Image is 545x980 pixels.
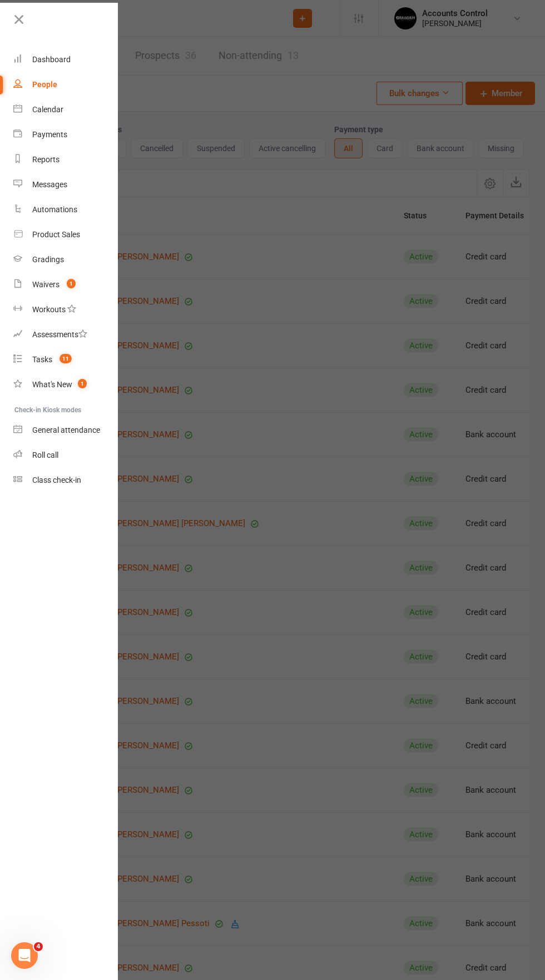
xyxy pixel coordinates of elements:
div: Workouts [32,305,66,314]
a: Payments [13,122,118,147]
a: Workouts [13,297,118,322]
span: 11 [60,354,72,363]
a: What's New1 [13,372,118,397]
a: Product Sales [13,222,118,247]
a: Assessments [13,322,118,347]
a: Reports [13,147,118,172]
div: Assessments [32,330,87,339]
div: Product Sales [32,230,80,239]
a: Automations [13,197,118,222]
div: Dashboard [32,55,71,64]
div: General attendance [32,426,100,434]
a: Tasks 11 [13,347,118,372]
a: Dashboard [13,47,118,72]
a: Calendar [13,97,118,122]
a: Class kiosk mode [13,468,118,493]
div: Automations [32,205,77,214]
div: What's New [32,380,72,389]
div: Gradings [32,255,64,264]
iframe: Intercom live chat [11,942,38,969]
a: Waivers 1 [13,272,118,297]
div: Roll call [32,451,58,459]
a: General attendance kiosk mode [13,418,118,443]
a: Gradings [13,247,118,272]
span: 1 [78,379,87,388]
div: Messages [32,180,67,189]
div: Reports [32,155,60,164]
a: People [13,72,118,97]
div: Payments [32,130,67,139]
div: People [32,80,57,89]
div: Calendar [32,105,63,114]
div: Class check-in [32,476,81,484]
a: Roll call [13,443,118,468]
a: Messages [13,172,118,197]
span: 1 [67,279,76,288]
div: Tasks [32,355,52,364]
div: Waivers [32,280,60,289]
span: 4 [34,942,43,951]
